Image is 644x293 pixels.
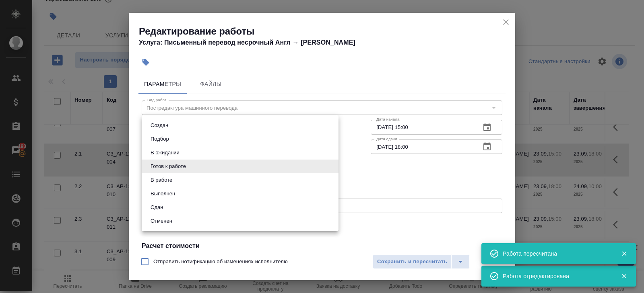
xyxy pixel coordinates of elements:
[148,189,178,198] button: Выполнен
[148,148,182,157] button: В ожидании
[616,273,632,280] button: Закрыть
[148,135,171,143] button: Подбор
[503,272,609,280] div: Работа отредактирована
[148,203,165,212] button: Сдан
[148,121,171,130] button: Создан
[616,250,632,257] button: Закрыть
[148,162,188,171] button: Готов к работе
[503,250,609,258] div: Работа пересчитана
[148,217,175,225] button: Отменен
[148,176,175,184] button: В работе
